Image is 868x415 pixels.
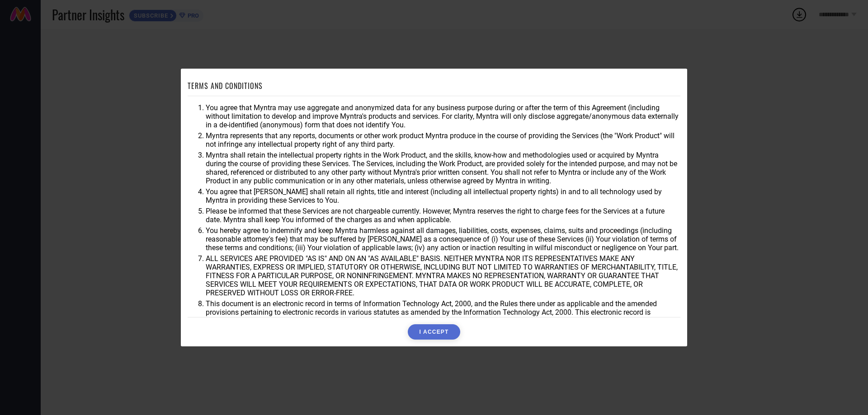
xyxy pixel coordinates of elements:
[206,103,680,129] li: You agree that Myntra may use aggregate and anonymized data for any business purpose during or af...
[206,254,680,297] li: ALL SERVICES ARE PROVIDED "AS IS" AND ON AN "AS AVAILABLE" BASIS. NEITHER MYNTRA NOR ITS REPRESEN...
[206,299,680,325] li: This document is an electronic record in terms of Information Technology Act, 2000, and the Rules...
[206,226,680,252] li: You hereby agree to indemnify and keep Myntra harmless against all damages, liabilities, costs, e...
[206,187,680,205] li: You agree that [PERSON_NAME] shall retain all rights, title and interest (including all intellect...
[206,131,680,149] li: Myntra represents that any reports, documents or other work product Myntra produce in the course ...
[206,151,680,185] li: Myntra shall retain the intellectual property rights in the Work Product, and the skills, know-ho...
[206,207,680,224] li: Please be informed that these Services are not chargeable currently. However, Myntra reserves the...
[188,80,263,91] h1: TERMS AND CONDITIONS
[408,324,460,340] button: I ACCEPT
